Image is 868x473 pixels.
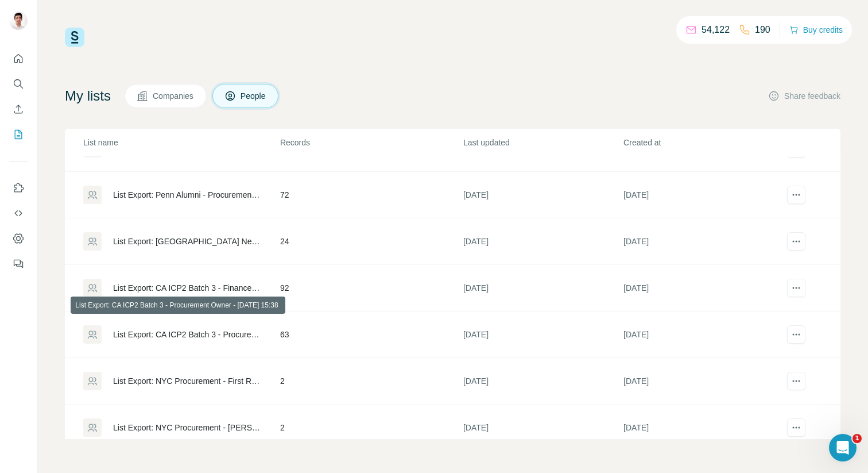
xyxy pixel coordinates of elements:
p: 190 [755,23,770,37]
span: Companies [153,90,195,102]
p: 54,122 [702,23,730,37]
p: List name [83,137,279,148]
button: Use Surfe on LinkedIn [9,178,28,198]
img: Surfe Logo [65,28,84,47]
button: actions [787,279,805,297]
button: Quick start [9,48,28,69]
td: [DATE] [623,405,783,451]
img: Avatar [9,11,28,30]
button: My lists [9,124,28,145]
td: [DATE] [463,172,623,218]
button: Feedback [9,253,28,274]
td: [DATE] [623,312,783,358]
div: List Export: NYC Procurement - [PERSON_NAME] - [DATE] 19:26 [113,422,261,433]
td: [DATE] [623,265,783,312]
button: actions [787,325,805,344]
div: List Export: CA ICP2 Batch 3 - Finance - [DATE] 18:24 [113,282,261,294]
button: actions [787,186,805,204]
iframe: Intercom live chat [829,434,857,462]
button: Enrich CSV [9,99,28,120]
td: [DATE] [463,218,623,265]
td: 24 [280,218,463,265]
button: Use Surfe API [9,203,28,224]
button: Buy credits [789,22,843,38]
div: List Export: Penn Alumni - Procurement - [DATE] 20:04 [113,189,261,201]
td: 2 [280,358,463,405]
p: Records [280,137,462,148]
td: [DATE] [463,265,623,312]
td: [DATE] [463,405,623,451]
button: Dashboard [9,228,28,249]
td: [DATE] [463,358,623,405]
div: List Export: [GEOGRAPHIC_DATA] New Hires [DATE] - [DATE] 17:40 [113,236,261,247]
h4: My lists [65,87,111,105]
td: [DATE] [623,358,783,405]
button: Search [9,74,28,94]
button: Share feedback [768,90,840,102]
p: Last updated [463,137,622,148]
div: List Export: CA ICP2 Batch 3 - Procurement Owner - [DATE] 15:38 [113,329,261,340]
td: 72 [280,172,463,218]
button: actions [787,418,805,437]
span: People [241,90,267,102]
button: actions [787,372,805,390]
div: List Export: NYC Procurement - First Round (Exits) - [DATE] 19:26 [113,375,261,387]
td: [DATE] [623,172,783,218]
p: Created at [623,137,782,148]
span: 1 [852,434,862,443]
td: 2 [280,405,463,451]
td: [DATE] [623,218,783,265]
td: 63 [280,312,463,358]
td: 92 [280,265,463,312]
td: [DATE] [463,312,623,358]
button: actions [787,232,805,251]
